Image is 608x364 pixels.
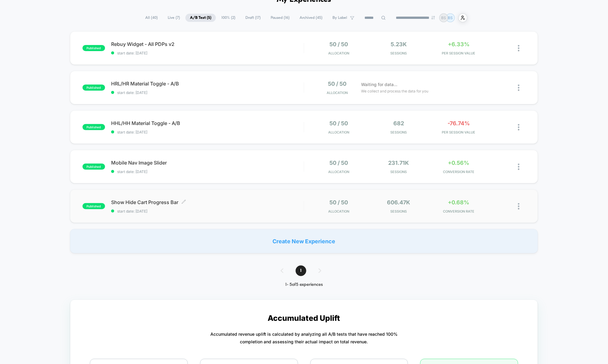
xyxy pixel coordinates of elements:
[83,164,105,170] span: published
[430,209,487,213] span: CONVERSION RATE
[70,229,538,253] div: Create New Experience
[328,170,349,174] span: Allocation
[328,209,349,213] span: Allocation
[370,51,427,55] span: Sessions
[448,41,469,47] span: +6.33%
[332,16,347,20] span: By Label
[275,282,333,287] div: 1 - 5 of 5 experiences
[518,203,519,210] img: close
[329,160,348,166] span: 50 / 50
[111,130,304,134] span: start date: [DATE]
[388,160,409,166] span: 231.71k
[111,160,304,166] span: Mobile Nav Image Slider
[328,51,349,55] span: Allocation
[111,199,304,205] span: Show Hide Cart Progress Bar
[83,45,105,51] span: published
[430,130,487,134] span: PER SESSION VALUE
[430,170,487,174] span: CONVERSION RATE
[361,81,397,88] span: Waiting for data...
[328,81,346,87] span: 50 / 50
[448,199,469,206] span: +0.68%
[296,265,306,276] span: 1
[448,160,469,166] span: +0.56%
[295,14,327,22] span: Archived ( 45 )
[329,41,348,47] span: 50 / 50
[111,41,304,47] span: Rebuy Widget - All PDPs v2
[210,330,398,345] p: Accumulated revenue uplift is calculated by analyzing all A/B tests that have reached 100% comple...
[111,90,304,95] span: start date: [DATE]
[370,130,427,134] span: Sessions
[518,45,519,51] img: close
[328,130,349,134] span: Allocation
[111,209,304,213] span: start date: [DATE]
[518,85,519,91] img: close
[111,169,304,174] span: start date: [DATE]
[431,16,435,19] img: end
[393,120,404,127] span: 682
[111,81,304,87] span: HRL/HR Material Toggle - A/B
[83,85,105,91] span: published
[217,14,240,22] span: 100% ( 2 )
[163,14,185,22] span: Live ( 7 )
[430,51,487,55] span: PER SESSION VALUE
[448,16,453,20] p: BS
[329,120,348,127] span: 50 / 50
[111,120,304,126] span: HHL/HH Material Toggle - A/B
[83,124,105,130] span: published
[518,164,519,170] img: close
[387,199,410,206] span: 606.47k
[441,16,446,20] p: BS
[268,314,340,323] p: Accumulated Uplift
[329,199,348,206] span: 50 / 50
[361,88,428,94] span: We collect and process the data for you
[185,14,216,22] span: A/B Test ( 5 )
[83,203,105,209] span: published
[448,120,470,127] span: -76.74%
[370,209,427,213] span: Sessions
[111,51,304,55] span: start date: [DATE]
[266,14,294,22] span: Paused ( 16 )
[141,14,162,22] span: All ( 40 )
[241,14,265,22] span: Draft ( 17 )
[391,41,407,47] span: 5.23k
[370,170,427,174] span: Sessions
[327,91,348,95] span: Allocation
[518,124,519,130] img: close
